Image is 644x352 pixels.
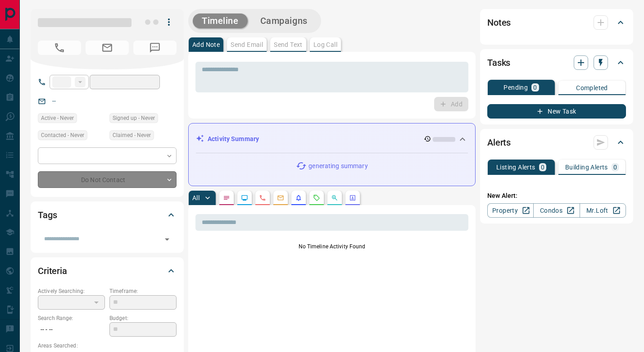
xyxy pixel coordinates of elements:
[565,164,608,170] p: Building Alerts
[259,194,266,201] svg: Calls
[580,203,626,218] a: Mr.Loft
[113,131,151,140] span: Claimed - Never
[196,131,468,147] div: Activity Summary
[308,161,367,171] p: generating summary
[41,131,84,140] span: Contacted - Never
[349,194,356,201] svg: Agent Actions
[195,242,468,251] p: No Timeline Activity Found
[38,264,67,278] h2: Criteria
[533,203,580,218] a: Condos
[161,233,173,246] button: Open
[38,208,57,222] h2: Tags
[241,194,248,201] svg: Lead Browsing Activity
[38,287,105,295] p: Actively Searching:
[313,194,320,201] svg: Requests
[86,41,129,55] span: No Email
[208,134,259,144] p: Activity Summary
[223,194,230,201] svg: Notes
[109,287,177,295] p: Timeframe:
[541,164,544,170] p: 0
[487,52,626,73] div: Tasks
[113,114,155,123] span: Signed up - Never
[38,171,177,188] div: Do Not Contact
[38,314,105,322] p: Search Range:
[192,41,220,48] p: Add Note
[277,194,284,201] svg: Emails
[487,104,626,119] button: New Task
[487,15,511,30] h2: Notes
[38,260,177,282] div: Criteria
[503,84,528,91] p: Pending
[576,85,608,91] p: Completed
[487,55,510,70] h2: Tasks
[38,322,105,337] p: -- - --
[487,12,626,33] div: Notes
[41,114,74,123] span: Active - Never
[533,84,537,91] p: 0
[331,194,338,201] svg: Opportunities
[487,203,534,218] a: Property
[295,194,302,201] svg: Listing Alerts
[487,191,626,201] p: New Alert:
[38,342,177,350] p: Areas Searched:
[52,97,56,105] a: --
[487,132,626,153] div: Alerts
[193,14,248,28] button: Timeline
[109,314,177,322] p: Budget:
[38,204,177,226] div: Tags
[496,164,535,170] p: Listing Alerts
[251,14,317,28] button: Campaigns
[133,41,177,55] span: No Number
[38,41,81,55] span: No Number
[192,195,200,201] p: All
[613,164,617,170] p: 0
[487,135,511,150] h2: Alerts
